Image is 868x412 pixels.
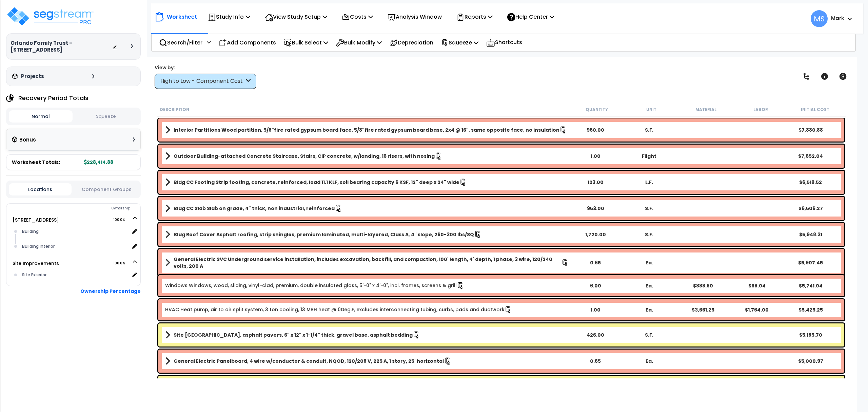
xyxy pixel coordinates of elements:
[569,231,623,238] div: 1,720.00
[753,107,768,112] small: Labor
[486,38,522,48] p: Shortcuts
[219,38,276,47] p: Add Components
[13,217,59,223] a: [STREET_ADDRESS] 100.0%
[265,12,327,21] p: View Study Setup
[569,153,623,160] div: 1.00
[623,358,676,364] div: Ea.
[160,77,244,85] div: High to Low - Component Cost
[208,12,250,21] p: Study Info
[84,159,113,166] b: 228,414.88
[19,137,36,143] h3: Bonus
[784,306,838,313] div: $5,425.25
[113,259,131,267] span: 100.0%
[20,271,130,279] div: Site Exterior
[696,107,717,112] small: Material
[113,216,131,224] span: 100.0%
[730,306,784,313] div: $1,764.00
[623,259,676,266] div: Ea.
[623,282,676,289] div: Ea.
[569,332,623,338] div: 426.00
[174,127,559,133] b: Interior Partitions Wood partition, 5/8"fire rated gypsum board face, 5/8"fire rated gypsum board...
[784,332,838,338] div: $5,185.70
[811,10,828,27] span: MS
[174,205,335,212] b: Bldg CC Slab Slab on grade, 4" thick, non industrial, reinforced
[74,111,138,123] button: Squeeze
[507,12,554,21] p: Help Center
[284,38,328,47] p: Bulk Select
[13,260,59,267] a: Site Improvements 100.0%
[623,153,676,160] div: Flight
[623,127,676,133] div: S.F.
[80,288,141,295] b: Ownership Percentage
[386,35,437,51] div: Depreciation
[6,6,94,26] img: logo_pro_r.png
[784,179,838,186] div: $6,519.52
[174,153,435,160] b: Outdoor Building-attached Concrete Staircase, Stairs, CIP concrete, w/landing, 16 risers, with no...
[155,64,256,71] div: View by:
[390,38,433,47] p: Depreciation
[676,282,730,289] div: $888.80
[784,153,838,160] div: $7,652.04
[569,306,623,313] div: 1.00
[784,259,838,266] div: $5,907.45
[165,306,512,314] a: Individual Item
[20,227,130,236] div: Building
[784,282,838,289] div: $5,741.04
[12,159,60,166] span: Worksheet Totals:
[646,107,656,112] small: Unit
[165,256,569,269] a: Assembly Title
[623,205,676,212] div: S.F.
[831,15,844,22] b: Mark
[623,231,676,238] div: S.F.
[165,204,569,213] a: Assembly Title
[730,282,784,289] div: $68.04
[569,282,623,289] div: 6.00
[342,12,373,21] p: Costs
[11,40,113,53] h3: Orlando Family Trust - [STREET_ADDRESS]
[569,205,623,212] div: 953.00
[165,356,569,366] a: Assembly Title
[165,151,569,161] a: Assembly Title
[784,231,838,238] div: $5,948.31
[784,127,838,133] div: $7,880.88
[160,107,189,112] small: Description
[165,177,569,187] a: Assembly Title
[174,358,444,364] b: General Electric Panelboard, 4 wire w/conductor & conduit, NQOD, 120/208 V, 225 A, 1 story, 25' h...
[174,231,474,238] b: Bldg Roof Cover Asphalt roofing, strip shingles, premium laminated, multi-layered, Class A, 4" sl...
[623,179,676,186] div: L.F.
[336,38,382,47] p: Bulk Modify
[569,179,623,186] div: 123.00
[174,256,561,269] b: General Electric SVC Underground service installation, includes excavation, backfill, and compact...
[482,34,526,51] div: Shortcuts
[623,306,676,313] div: Ea.
[165,125,569,135] a: Assembly Title
[441,38,478,47] p: Squeeze
[784,358,838,364] div: $5,000.97
[586,107,608,112] small: Quantity
[623,332,676,338] div: S.F.
[174,179,459,186] b: Bldg CC Footing Strip footing, concrete, reinforced, load 11.1 KLF, soil bearing capacity 6 KSF, ...
[569,358,623,364] div: 0.65
[159,38,202,47] p: Search/Filter
[569,127,623,133] div: 960.00
[215,35,280,51] div: Add Components
[784,205,838,212] div: $6,506.27
[801,107,830,112] small: Initial Cost
[676,306,730,313] div: $3,661.25
[21,73,44,80] h3: Projects
[18,95,88,101] h4: Recovery Period Totals
[388,12,442,21] p: Analysis Window
[20,242,130,250] div: Building Interior
[167,12,197,21] p: Worksheet
[165,282,464,289] a: Individual Item
[165,230,569,239] a: Assembly Title
[456,12,493,21] p: Reports
[20,204,140,212] div: Ownership
[174,332,413,338] b: Site [GEOGRAPHIC_DATA], asphalt pavers, 6" x 12" x 1-1/4" thick, gravel base, asphalt bedding
[75,186,138,193] button: Component Groups
[9,110,73,123] button: Normal
[9,183,72,195] button: Locations
[569,259,623,266] div: 0.65
[165,330,569,340] a: Assembly Title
